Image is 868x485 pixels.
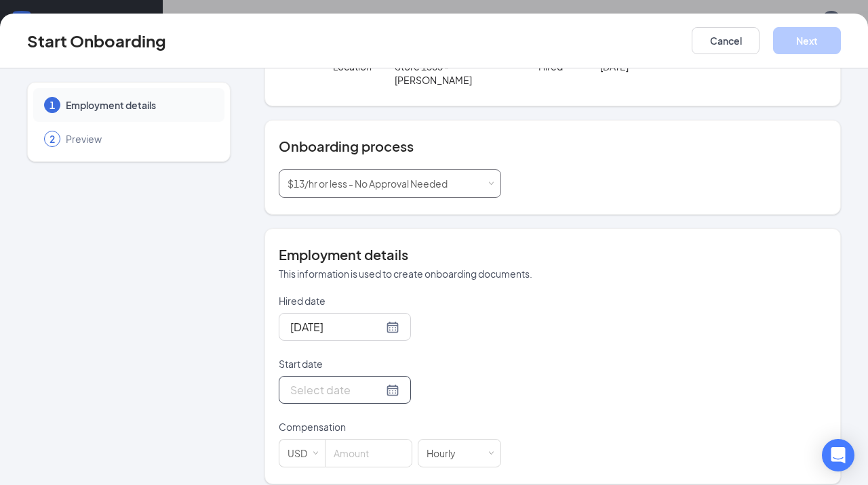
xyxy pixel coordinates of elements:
[66,98,211,112] span: Employment details
[290,381,383,398] input: Select date
[27,29,166,52] h3: Start Onboarding
[325,440,412,467] input: Amount
[395,60,518,87] p: Store 1583 - [PERSON_NAME]
[288,177,448,190] span: $13/hr or less - No Approval Needed
[279,420,501,434] p: Compensation
[279,245,827,264] h4: Employment details
[288,440,317,467] div: USD
[290,318,383,335] input: Aug 26, 2025
[50,98,55,112] span: 1
[66,132,211,146] span: Preview
[822,439,854,471] div: Open Intercom Messenger
[288,170,457,197] div: [object Object]
[773,27,841,54] button: Next
[279,267,827,280] p: This information is used to create onboarding documents.
[279,357,501,371] p: Start date
[279,294,501,308] p: Hired date
[279,137,827,156] h4: Onboarding process
[427,440,465,467] div: Hourly
[692,27,759,54] button: Cancel
[50,132,55,146] span: 2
